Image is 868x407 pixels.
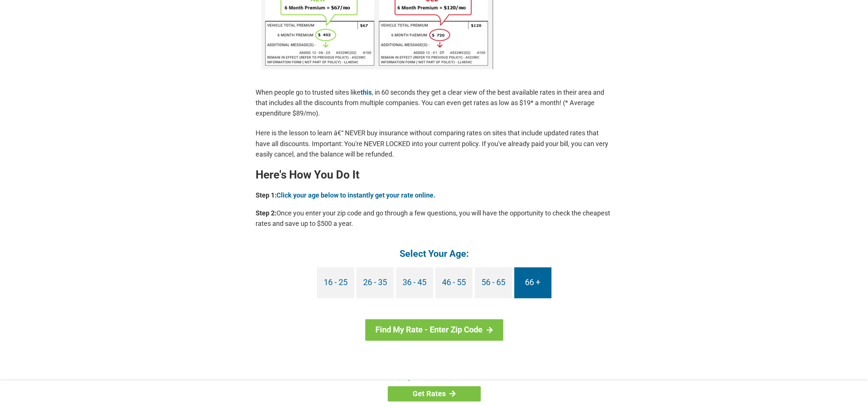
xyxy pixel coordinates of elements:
a: 16 - 25 [317,267,354,298]
p: Once you enter your zip code and go through a few questions, you will have the opportunity to che... [256,208,613,229]
h4: Select Your State: [256,378,613,390]
b: Step 1: [256,191,276,199]
h2: Here's How You Do It [256,169,613,181]
a: 36 - 45 [396,267,433,298]
a: 26 - 35 [356,267,394,298]
a: 46 - 55 [435,267,473,298]
a: Find My Rate - Enter Zip Code [365,319,503,341]
a: Click your age below to instantly get your rate online. [276,191,435,199]
a: 56 - 65 [475,267,512,298]
b: Step 2: [256,209,276,217]
a: 66 + [514,267,551,298]
a: this [361,88,372,96]
h4: Select Your Age: [256,247,613,260]
p: When people go to trusted sites like , in 60 seconds they get a clear view of the best available ... [256,87,613,119]
p: Here is the lesson to learn â€“ NEVER buy insurance without comparing rates on sites that include... [256,128,613,159]
a: Get Rates [388,386,481,401]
